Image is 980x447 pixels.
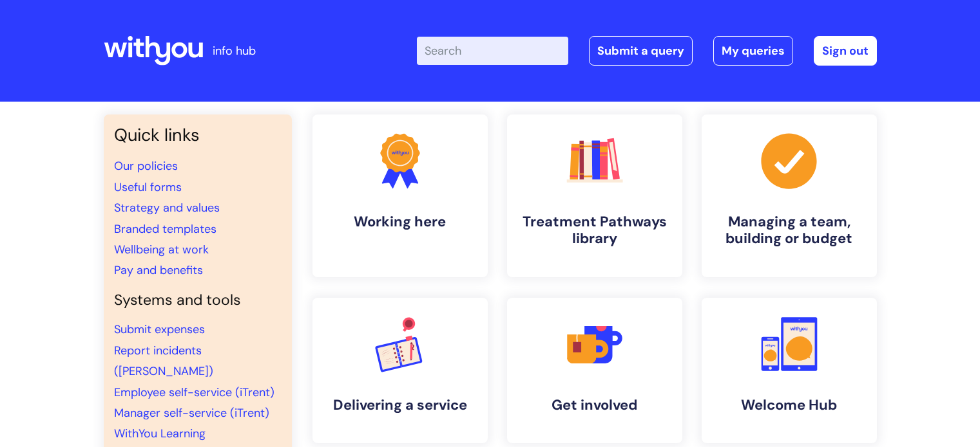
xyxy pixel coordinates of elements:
a: Working here [312,114,488,277]
a: Useful forms [114,179,182,195]
a: Wellbeing at work [114,242,209,257]
a: Strategy and values [114,200,220,215]
a: WithYou Learning [114,426,206,441]
a: Sign out [814,36,877,66]
h4: Working here [323,214,477,230]
a: Delivering a service [312,298,488,443]
div: | - [417,36,877,66]
h4: Treatment Pathways library [517,214,672,248]
a: Submit expenses [114,322,205,337]
a: Managing a team, building or budget [702,114,877,277]
h4: Managing a team, building or budget [712,214,867,248]
a: Welcome Hub [702,298,877,443]
h4: Get involved [517,397,672,414]
a: Treatment Pathways library [507,114,682,277]
a: Our policies [114,158,178,174]
a: Get involved [507,298,682,443]
a: Report incidents ([PERSON_NAME]) [114,343,213,379]
p: info hub [213,41,256,61]
a: Pay and benefits [114,262,203,278]
h3: Quick links [114,125,282,145]
a: Submit a query [589,36,693,66]
a: Employee self-service (iTrent) [114,385,274,400]
h4: Systems and tools [114,291,282,309]
h4: Welcome Hub [712,397,867,414]
a: Branded templates [114,221,216,237]
a: Manager self-service (iTrent) [114,405,269,421]
a: My queries [713,36,793,66]
input: Search [417,37,568,65]
h4: Delivering a service [323,397,477,414]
